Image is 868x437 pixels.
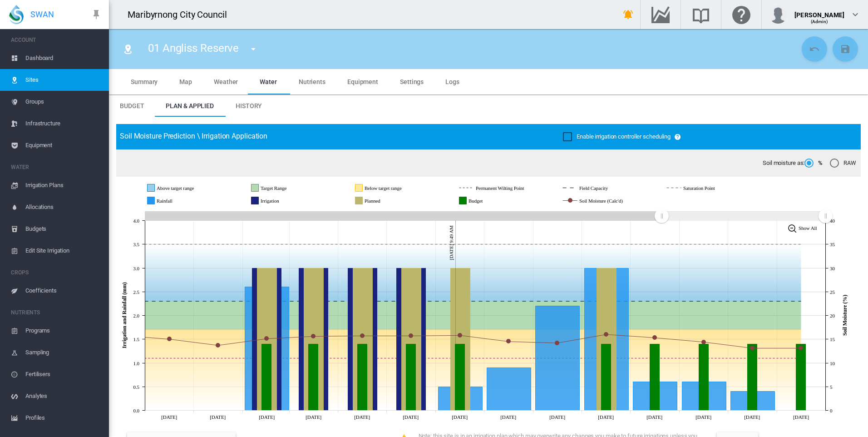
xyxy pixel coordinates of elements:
tspan: 15 [830,337,835,342]
g: Below target range [355,184,437,192]
circle: Soil Moisture (Calc'd) Sat 04 Oct, 2025 13.7 [216,343,220,347]
g: Target Range [252,184,319,192]
tspan: [DATE] [744,414,760,420]
g: Planned Sun 12 Oct, 2025 3 [597,268,616,411]
g: Above target range [148,184,230,192]
span: Irrigation Plans [25,174,102,196]
g: Budget [459,197,512,205]
span: WATER [11,160,102,174]
tspan: [DATE] [549,414,565,420]
g: Rainfall Thu 09 Oct, 2025 0.5 [439,387,483,411]
span: Nutrients [299,78,325,85]
tspan: 25 [830,289,835,295]
span: Allocations [25,196,102,218]
span: Map [179,78,192,85]
circle: Soil Moisture (Calc'd) Sun 12 Oct, 2025 16 [604,333,608,336]
g: Rainfall [148,197,200,205]
tspan: 0 [830,408,833,413]
span: Water [260,78,277,85]
g: Rainfall Mon 13 Oct, 2025 0.6 [633,382,677,411]
md-icon: icon-map-marker-radius [123,44,133,55]
circle: Soil Moisture (Calc'd) Fri 03 Oct, 2025 15 [168,337,171,341]
g: Budget Sun 05 Oct, 2025 1.4 [262,344,271,411]
g: Planned Tue 07 Oct, 2025 3 [353,268,373,411]
g: Irrigation [252,197,309,205]
md-checkbox: Enable irrigation controller scheduling [563,133,671,141]
tspan: 2.0 [133,313,140,318]
circle: Soil Moisture (Calc'd) Tue 07 Oct, 2025 15.7 [360,334,364,338]
md-icon: Click here for help [730,9,752,20]
tspan: [DATE] [452,414,468,420]
span: 01 Angliss Reserve [148,42,239,55]
circle: Soil Moisture (Calc'd) Thu 09 Oct, 2025 15.8 [458,333,462,337]
span: Equipment [25,134,102,156]
md-icon: icon-content-save [840,44,851,55]
g: Rainfall Wed 15 Oct, 2025 0.4 [731,392,775,411]
md-icon: icon-menu-down [248,44,259,55]
button: icon-bell-ring [619,5,637,24]
g: Rainfall Sun 05 Oct, 2025 2.6 [245,287,289,411]
tspan: [DATE] [500,414,516,420]
circle: Soil Moisture (Calc'd) Tue 14 Oct, 2025 14.4 [702,340,705,344]
span: Equipment [347,78,378,85]
span: Sampling [25,342,102,363]
tspan: Show All [799,225,817,231]
g: Planned Mon 06 Oct, 2025 3 [304,268,324,411]
span: Soil Moisture Prediction \ Irrigation Application [120,132,267,140]
tspan: [DATE] [646,414,662,420]
md-radio-button: RAW [830,159,856,168]
rect: Zoom chart using cursor arrows [661,212,825,221]
img: profile.jpg [769,5,787,24]
g: Soil Moisture (Calc'd) [563,197,657,205]
span: (Admin) [811,19,829,24]
span: Budget [120,102,144,109]
tspan: [DATE] [403,414,419,420]
span: Weather [214,78,238,85]
span: Summary [131,78,158,85]
tspan: [DATE] [598,414,614,420]
tspan: 0.0 [133,408,140,413]
md-icon: Go to the Data Hub [650,9,671,20]
tspan: 3.0 [133,266,140,271]
span: Programs [25,320,102,342]
span: ACCOUNT [11,33,102,47]
span: CROPS [11,265,102,280]
tspan: 20 [830,313,835,318]
circle: Soil Moisture (Calc'd) Mon 06 Oct, 2025 15.6 [311,334,315,338]
g: Budget Wed 15 Oct, 2025 1.4 [748,344,757,411]
span: Budgets [25,218,102,240]
md-icon: icon-undo [809,44,820,55]
tspan: [DATE] [793,414,809,420]
span: Coefficients [25,280,102,302]
g: Budget Tue 14 Oct, 2025 1.4 [699,344,709,411]
g: Planned Sun 05 Oct, 2025 3 [257,268,277,411]
tspan: [DATE] 9:49 AM [449,225,454,260]
span: History [236,102,262,109]
circle: Soil Moisture (Calc'd) Wed 15 Oct, 2025 13.1 [750,346,754,350]
tspan: [DATE] [354,414,370,420]
md-icon: icon-pin [91,9,102,20]
circle: Soil Moisture (Calc'd) Mon 13 Oct, 2025 15.3 [653,336,656,339]
div: Maribyrnong City Council [128,8,235,21]
button: Save Changes [833,36,858,62]
button: Cancel Changes [802,36,827,62]
md-radio-button: % [804,159,823,168]
g: Field Capacity [563,184,639,192]
md-icon: Search the knowledge base [690,9,712,20]
tspan: 0.5 [133,384,140,390]
tspan: [DATE] [161,414,177,420]
g: Budget Mon 06 Oct, 2025 1.4 [309,344,318,411]
circle: Soil Moisture (Calc'd) Sun 05 Oct, 2025 15.1 [265,337,268,340]
button: Click to go to list of Sites [119,40,137,58]
tspan: Soil Moisture (%) [842,295,848,336]
g: Irrigation Sun 05 Oct, 2025 3 [252,268,281,411]
span: Analytes [25,385,102,407]
tspan: 1.5 [133,337,140,342]
span: SWAN [30,9,54,20]
g: Planned Thu 09 Oct, 2025 3 [451,268,470,411]
span: NUTRIENTS [11,305,102,320]
g: Rainfall Fri 10 Oct, 2025 0.9 [487,368,531,411]
span: Logs [445,78,459,85]
tspan: 1.0 [133,361,140,366]
g: Budget Wed 08 Oct, 2025 1.4 [406,344,416,411]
